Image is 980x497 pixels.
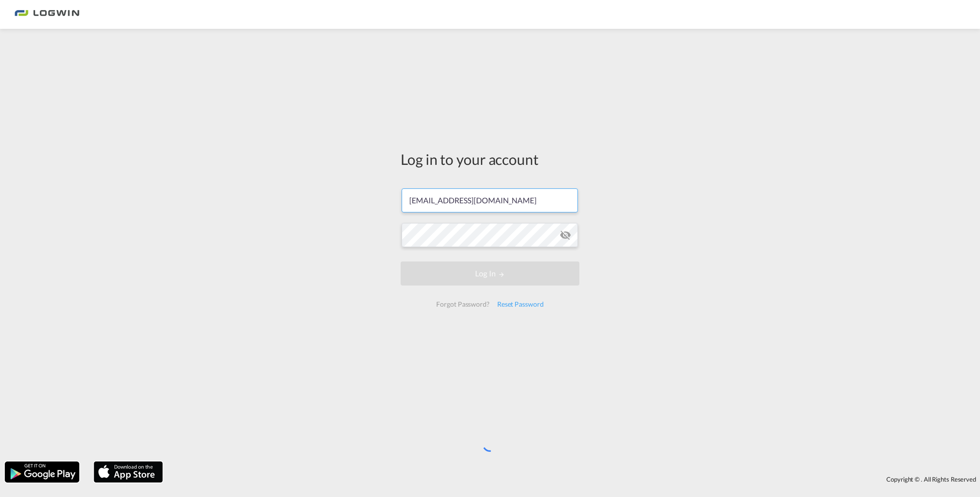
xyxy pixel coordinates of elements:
button: LOGIN [401,261,579,286]
img: 2761ae10d95411efa20a1f5e0282d2d7.png [14,4,79,25]
div: Log in to your account [401,149,579,169]
md-icon: icon-eye-off [560,229,571,241]
div: Forgot Password? [432,296,493,313]
input: Enter email/phone number [402,188,578,212]
img: google.png [4,460,80,484]
div: Copyright © . All Rights Reserved [168,471,980,487]
img: apple.png [93,460,164,484]
div: Reset Password [493,296,548,313]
